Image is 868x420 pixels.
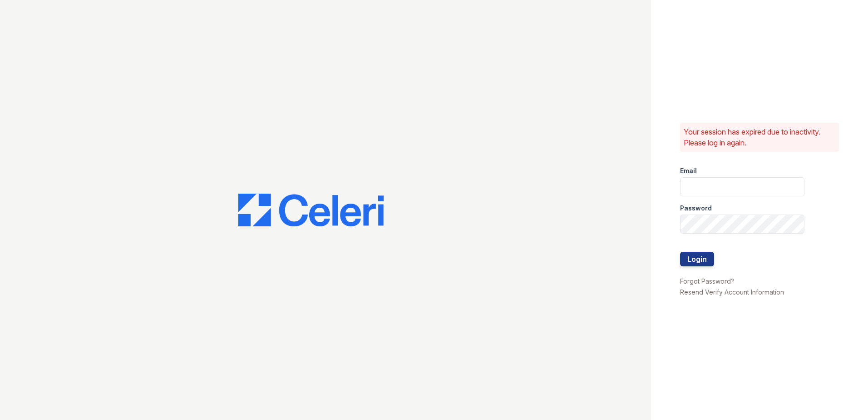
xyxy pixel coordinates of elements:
[684,126,835,148] p: Your session has expired due to inactivity. Please log in again.
[680,204,712,213] label: Password
[680,288,784,296] a: Resend Verify Account Information
[238,194,384,226] img: CE_Logo_Blue-a8612792a0a2168367f1c8372b55b34899dd931a85d93a1a3d3e32e68fde9ad4.png
[680,277,734,285] a: Forgot Password?
[680,166,697,175] label: Email
[680,252,714,266] button: Login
